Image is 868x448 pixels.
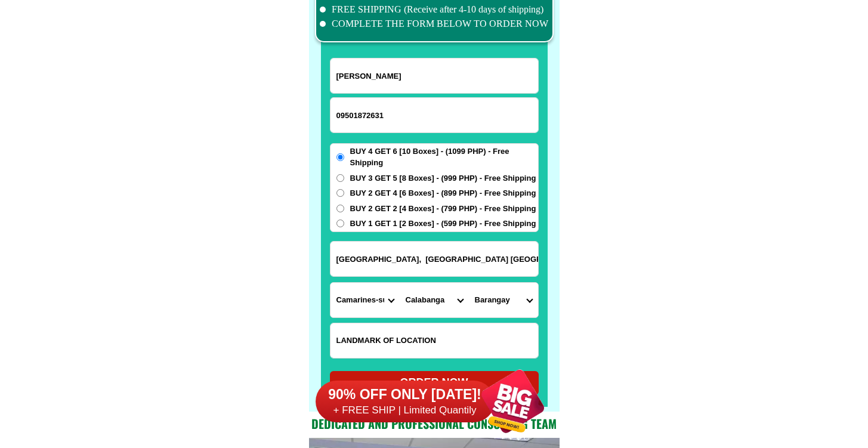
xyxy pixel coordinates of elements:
input: BUY 1 GET 1 [2 Boxes] - (599 PHP) - Free Shipping [336,220,344,227]
input: Input LANDMARKOFLOCATION [330,323,538,358]
input: BUY 2 GET 4 [6 Boxes] - (899 PHP) - Free Shipping [336,189,344,197]
span: BUY 2 GET 2 [4 Boxes] - (799 PHP) - Free Shipping [350,203,536,215]
span: BUY 1 GET 1 [2 Boxes] - (599 PHP) - Free Shipping [350,218,536,230]
select: Select commune [469,283,538,317]
input: BUY 2 GET 2 [4 Boxes] - (799 PHP) - Free Shipping [336,205,344,212]
select: Select district [400,283,469,317]
span: BUY 4 GET 6 [10 Boxes] - (1099 PHP) - Free Shipping [350,146,538,169]
h6: + FREE SHIP | Limited Quantily [316,404,495,417]
input: Input phone_number [330,98,538,132]
li: FREE SHIPPING (Receive after 4-10 days of shipping) [320,2,549,17]
select: Select province [330,283,400,317]
span: BUY 2 GET 4 [6 Boxes] - (899 PHP) - Free Shipping [350,187,536,199]
li: COMPLETE THE FORM BELOW TO ORDER NOW [320,17,549,31]
input: Input full_name [330,58,538,93]
input: BUY 3 GET 5 [8 Boxes] - (999 PHP) - Free Shipping [336,174,344,182]
span: BUY 3 GET 5 [8 Boxes] - (999 PHP) - Free Shipping [350,172,536,184]
h2: Dedicated and professional consulting team [309,415,560,432]
input: BUY 4 GET 6 [10 Boxes] - (1099 PHP) - Free Shipping [336,153,344,161]
input: Input address [330,242,538,276]
h6: 90% OFF ONLY [DATE]! [316,386,495,404]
